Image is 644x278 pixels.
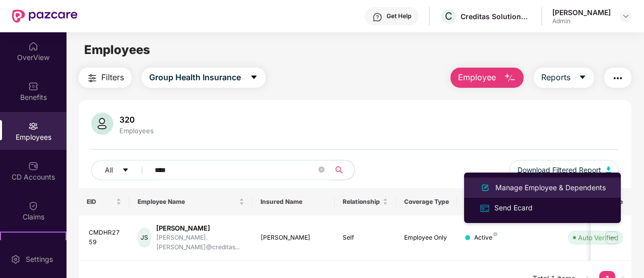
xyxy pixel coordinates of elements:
[461,12,531,21] div: Creditas Solutions Private Limited
[156,233,245,252] div: [PERSON_NAME].[PERSON_NAME]@creditas...
[28,41,38,51] img: svg+xml;base64,PHN2ZyBpZD0iSG9tZSIgeG1sbnM9Imh0dHA6Ly93d3cudzMub3JnLzIwMDAvc3ZnIiB3aWR0aD0iMjAiIG...
[11,254,21,264] img: svg+xml;base64,PHN2ZyBpZD0iU2V0dGluZy0yMHgyMCIgeG1sbnM9Imh0dHA6Ly93d3cudzMub3JnLzIwMDAvc3ZnIiB3aW...
[84,42,150,57] span: Employees
[504,72,516,84] img: svg+xml;base64,PHN2ZyB4bWxucz0iaHR0cDovL3d3dy53My5vcmcvMjAwMC9zdmciIHhtbG5zOnhsaW5rPSJodHRwOi8vd3...
[79,68,132,88] button: Filters
[445,10,453,22] span: C
[101,71,124,84] span: Filters
[156,224,245,233] div: [PERSON_NAME]
[330,160,355,180] button: search
[387,12,411,20] div: Get Help
[28,201,38,211] img: svg+xml;base64,PHN2ZyBpZD0iQ2xhaW0iIHhtbG5zPSJodHRwOi8vd3d3LnczLm9yZy8yMDAwL3N2ZyIgd2lkdGg9IjIwIi...
[149,71,241,84] span: Group Health Insurance
[122,166,129,175] span: caret-down
[396,188,458,215] th: Coverage Type
[318,165,325,175] span: close-circle
[91,160,153,180] button: Allcaret-down
[117,127,156,135] div: Employees
[604,230,620,246] img: manageButton
[479,203,490,214] img: svg+xml;base64,PHN2ZyB4bWxucz0iaHR0cDovL3d3dy53My5vcmcvMjAwMC9zdmciIHdpZHRoPSIxNiIgaGVpZ2h0PSIxNi...
[552,8,611,17] div: [PERSON_NAME]
[330,166,349,174] span: search
[105,164,113,176] span: All
[79,188,130,215] th: EID
[28,81,38,91] img: svg+xml;base64,PHN2ZyBpZD0iQmVuZWZpdHMiIHhtbG5zPSJodHRwOi8vd3d3LnczLm9yZy8yMDAwL3N2ZyIgd2lkdGg9Ij...
[541,71,570,84] span: Reports
[492,202,535,213] div: Send Ecard
[343,233,388,243] div: Self
[474,233,497,243] div: Active
[509,160,619,180] button: Download Filtered Report
[622,12,630,20] img: svg+xml;base64,PHN2ZyBpZD0iRHJvcGRvd24tMzJ4MzIiIHhtbG5zPSJodHRwOi8vd3d3LnczLm9yZy8yMDAwL3N2ZyIgd2...
[86,72,98,84] img: svg+xml;base64,PHN2ZyB4bWxucz0iaHR0cDovL3d3dy53My5vcmcvMjAwMC9zdmciIHdpZHRoPSIyNCIgaGVpZ2h0PSIyNC...
[552,17,611,25] div: Admin
[372,12,382,22] img: svg+xml;base64,PHN2ZyBpZD0iSGVscC0zMngzMiIgeG1sbnM9Imh0dHA6Ly93d3cudzMub3JnLzIwMDAvc3ZnIiB3aWR0aD...
[130,188,252,215] th: Employee Name
[493,182,608,193] div: Manage Employee & Dependents
[87,198,114,206] span: EID
[117,115,156,125] div: 320
[250,73,258,82] span: caret-down
[479,182,491,194] img: svg+xml;base64,PHN2ZyB4bWxucz0iaHR0cDovL3d3dy53My5vcmcvMjAwMC9zdmciIHhtbG5zOnhsaW5rPSJodHRwOi8vd3...
[261,233,327,243] div: [PERSON_NAME]
[458,71,496,84] span: Employee
[91,113,113,135] img: svg+xml;base64,PHN2ZyB4bWxucz0iaHR0cDovL3d3dy53My5vcmcvMjAwMC9zdmciIHhtbG5zOnhsaW5rPSJodHRwOi8vd3...
[606,166,611,173] img: svg+xml;base64,PHN2ZyB4bWxucz0iaHR0cDovL3d3dy53My5vcmcvMjAwMC9zdmciIHhtbG5zOnhsaW5rPSJodHRwOi8vd3...
[23,254,56,264] div: Settings
[28,121,38,131] img: svg+xml;base64,PHN2ZyBpZD0iRW1wbG95ZWVzIiB4bWxucz0iaHR0cDovL3d3dy53My5vcmcvMjAwMC9zdmciIHdpZHRoPS...
[142,68,266,88] button: Group Health Insurancecaret-down
[404,233,449,243] div: Employee Only
[578,73,587,82] span: caret-down
[89,228,122,247] div: CMDHR2759
[578,233,618,243] div: Auto Verified
[612,72,624,84] img: svg+xml;base64,PHN2ZyB4bWxucz0iaHR0cDovL3d3dy53My5vcmcvMjAwMC9zdmciIHdpZHRoPSIyNCIgaGVpZ2h0PSIyNC...
[252,188,335,215] th: Insured Name
[450,68,524,88] button: Employee
[534,68,594,88] button: Reportscaret-down
[138,228,151,248] div: JS
[138,198,237,206] span: Employee Name
[343,198,380,206] span: Relationship
[28,161,38,171] img: svg+xml;base64,PHN2ZyBpZD0iQ0RfQWNjb3VudHMiIGRhdGEtbmFtZT0iQ0QgQWNjb3VudHMiIHhtbG5zPSJodHRwOi8vd3...
[518,164,601,176] span: Download Filtered Report
[335,188,396,215] th: Relationship
[12,10,78,23] img: New Pazcare Logo
[493,232,497,236] img: svg+xml;base64,PHN2ZyB4bWxucz0iaHR0cDovL3d3dy53My5vcmcvMjAwMC9zdmciIHdpZHRoPSI4IiBoZWlnaHQ9IjgiIH...
[318,166,325,173] span: close-circle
